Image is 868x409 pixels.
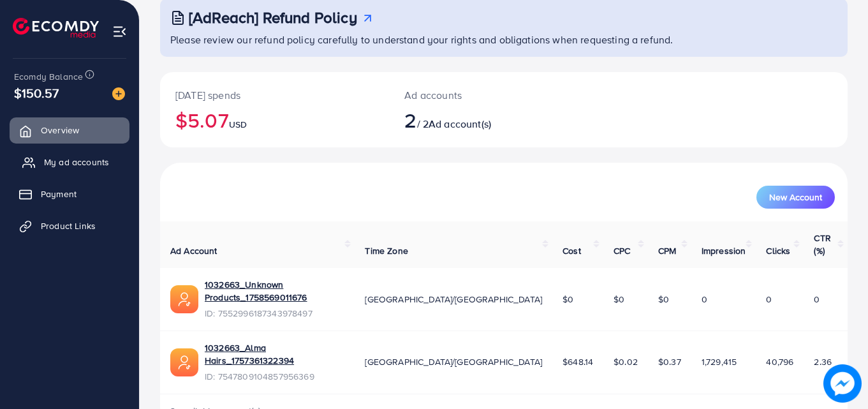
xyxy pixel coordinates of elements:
[563,244,581,257] span: Cost
[814,293,820,306] span: 0
[205,370,344,383] span: ID: 7547809104857956369
[10,181,129,207] a: Payment
[814,355,832,368] span: 2.36
[41,188,77,200] span: Payment
[41,124,79,137] span: Overview
[825,366,860,401] img: image
[766,293,772,306] span: 0
[404,87,546,103] p: Ad accounts
[189,8,357,27] h3: [AdReach] Refund Policy
[205,307,344,320] span: ID: 7552996187343978497
[365,293,542,306] span: [GEOGRAPHIC_DATA]/[GEOGRAPHIC_DATA]
[658,244,676,257] span: CPM
[404,105,416,135] span: 2
[658,355,681,368] span: $0.37
[170,348,198,376] img: ic-ads-acc.e4c84228.svg
[229,118,247,131] span: USD
[170,32,840,47] p: Please review our refund policy carefully to understand your rights and obligations when requesti...
[614,355,638,368] span: $0.02
[44,156,109,168] span: My ad accounts
[205,278,344,304] a: 1032663_Unknown Products_1758569011676
[170,244,217,257] span: Ad Account
[14,70,83,83] span: Ecomdy Balance
[769,193,822,202] span: New Account
[756,186,835,209] button: New Account
[814,232,830,257] span: CTR (%)
[41,219,96,232] span: Product Links
[429,117,491,131] span: Ad account(s)
[658,293,669,306] span: $0
[112,87,125,100] img: image
[10,149,129,175] a: My ad accounts
[175,108,374,132] h2: $5.07
[404,108,546,132] h2: / 2
[10,213,129,239] a: Product Links
[205,341,344,368] a: 1032663_Alma Hairs_1757361322394
[702,244,746,257] span: Impression
[702,293,707,306] span: 0
[14,84,59,102] span: $150.57
[10,117,129,143] a: Overview
[766,244,790,257] span: Clicks
[563,355,593,368] span: $648.14
[614,244,630,257] span: CPC
[766,355,793,368] span: 40,796
[614,293,624,306] span: $0
[175,87,374,103] p: [DATE] spends
[112,24,127,39] img: menu
[365,244,408,257] span: Time Zone
[170,285,198,313] img: ic-ads-acc.e4c84228.svg
[13,18,99,38] img: logo
[365,355,542,368] span: [GEOGRAPHIC_DATA]/[GEOGRAPHIC_DATA]
[563,293,573,306] span: $0
[702,355,737,368] span: 1,729,415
